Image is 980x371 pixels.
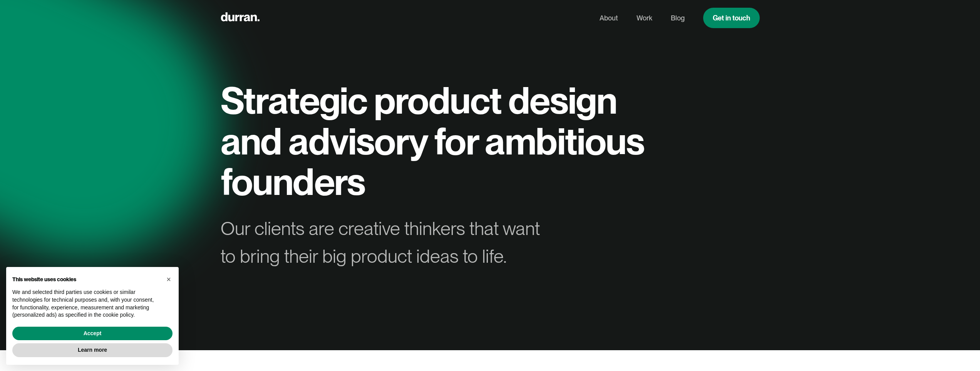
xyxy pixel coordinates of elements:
span: × [166,275,171,284]
button: Learn more [12,343,173,357]
button: Accept [12,327,173,341]
button: Close this notice [162,273,175,285]
a: Work [637,11,652,25]
a: home [221,10,260,25]
p: We and selected third parties use cookies or similar technologies for technical purposes and, wit... [12,289,160,319]
a: About [600,11,618,25]
a: Blog [671,11,685,25]
div: Our clients are creative thinkers that want to bring their big product ideas to life. [221,215,553,270]
h2: This website uses cookies [12,276,160,283]
a: Get in touch [703,8,760,28]
h1: Strategic product design and advisory for ambitious founders [221,80,652,202]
